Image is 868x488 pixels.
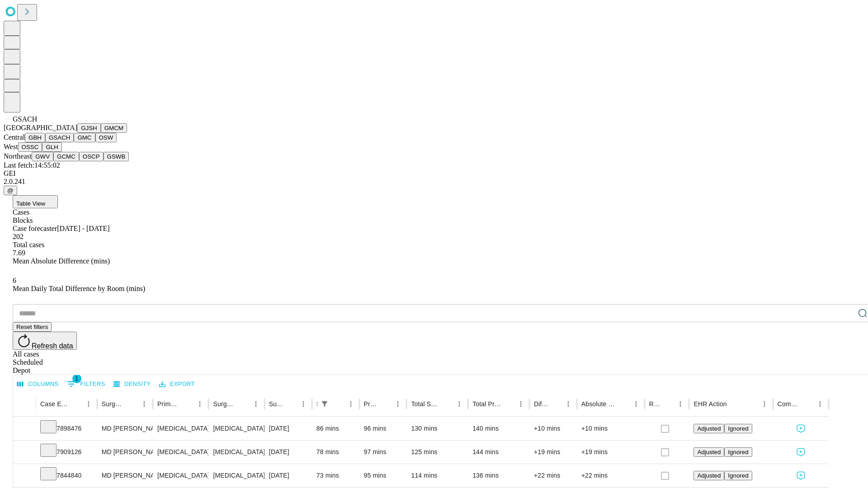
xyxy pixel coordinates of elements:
[4,178,864,186] div: 2.0.241
[32,152,53,161] button: GWV
[649,400,661,408] div: Resolved in EHR
[79,152,104,161] button: OSCP
[77,123,101,133] button: GJSH
[758,398,771,410] button: Menu
[472,400,501,408] div: Total Predicted Duration
[344,398,357,410] button: Menu
[13,277,16,284] span: 6
[4,169,864,178] div: GEI
[102,441,148,464] div: MD [PERSON_NAME]
[502,398,514,410] button: Sort
[213,400,236,408] div: Surgery Name
[4,133,25,141] span: Central
[534,400,548,408] div: Difference
[549,398,562,410] button: Sort
[581,400,616,408] div: Absolute Difference
[411,417,463,440] div: 130 mins
[364,464,402,487] div: 95 mins
[18,468,31,484] button: Expand
[4,161,60,169] span: Last fetch: 14:55:02
[42,142,61,152] button: GLH
[693,400,726,408] div: EHR Action
[728,449,748,455] span: Ignored
[138,398,151,410] button: Menu
[193,398,206,410] button: Menu
[814,398,826,410] button: Menu
[693,424,724,433] button: Adjusted
[778,400,800,408] div: Comments
[104,152,129,161] button: GSWB
[728,425,748,432] span: Ignored
[25,133,45,142] button: GBH
[237,398,250,410] button: Sort
[13,225,57,232] span: Case forecaster
[13,322,52,332] button: Reset filters
[250,398,262,410] button: Menu
[534,417,572,440] div: +10 mins
[40,400,69,408] div: Case Epic Id
[269,464,307,487] div: [DATE]
[728,472,748,479] span: Ignored
[102,417,148,440] div: MD [PERSON_NAME]
[157,464,204,487] div: [MEDICAL_DATA]
[269,400,283,408] div: Surgery Date
[13,257,110,265] span: Mean Absolute Difference (mins)
[269,417,307,440] div: [DATE]
[581,441,640,464] div: +19 mins
[411,441,463,464] div: 125 mins
[316,400,317,408] div: Scheduled In Room Duration
[102,400,124,408] div: Surgeon Name
[661,398,674,410] button: Sort
[16,200,45,207] span: Table View
[101,123,127,133] button: GMCM
[472,464,525,487] div: 136 mins
[724,471,752,480] button: Ignored
[102,464,148,487] div: MD [PERSON_NAME]
[724,447,752,457] button: Ignored
[13,249,25,257] span: 7.69
[13,241,44,249] span: Total cases
[13,285,145,292] span: Mean Daily Total Difference by Room (mins)
[213,417,259,440] div: [MEDICAL_DATA]
[674,398,687,410] button: Menu
[40,417,93,440] div: 7898476
[379,398,392,410] button: Sort
[411,400,439,408] div: Total Scheduled Duration
[332,398,344,410] button: Sort
[125,398,138,410] button: Sort
[453,398,466,410] button: Menu
[581,464,640,487] div: +22 mins
[4,186,17,195] button: @
[53,152,79,161] button: GCMC
[157,417,204,440] div: [MEDICAL_DATA]
[74,133,95,142] button: GMC
[40,441,93,464] div: 7909126
[4,143,18,150] span: West
[697,472,721,479] span: Adjusted
[157,441,204,464] div: [MEDICAL_DATA]
[440,398,453,410] button: Sort
[45,133,74,142] button: GSACH
[32,342,73,350] span: Refresh data
[72,374,81,383] span: 1
[697,425,721,432] span: Adjusted
[316,441,355,464] div: 78 mins
[697,449,721,455] span: Adjusted
[18,421,31,437] button: Expand
[316,417,355,440] div: 86 mins
[411,464,463,487] div: 114 mins
[693,447,724,457] button: Adjusted
[95,133,117,142] button: OSW
[213,441,259,464] div: [MEDICAL_DATA]
[18,445,31,460] button: Expand
[7,187,14,194] span: @
[157,377,197,391] button: Export
[728,398,741,410] button: Sort
[57,225,109,232] span: [DATE] - [DATE]
[472,441,525,464] div: 144 mins
[13,332,77,350] button: Refresh data
[364,417,402,440] div: 96 mins
[13,233,24,240] span: 202
[13,115,37,123] span: GSACH
[801,398,814,410] button: Sort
